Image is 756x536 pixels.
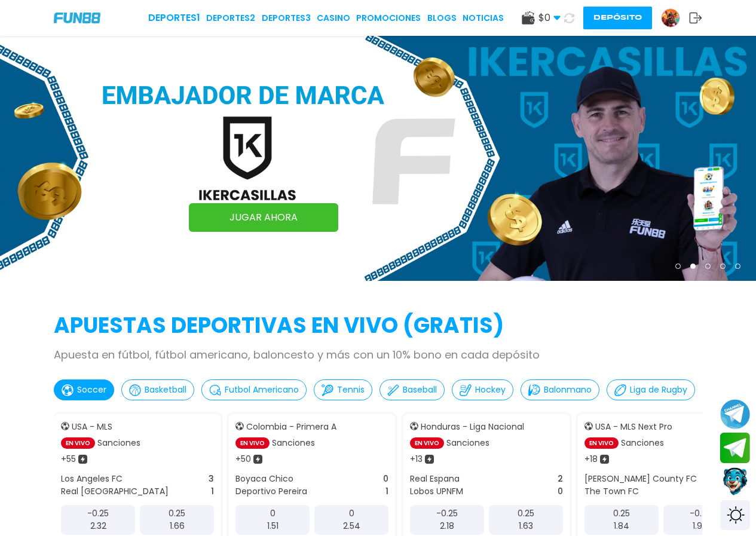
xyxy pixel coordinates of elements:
[421,421,524,433] p: Honduras - Liga Nacional
[440,520,454,532] p: 2.18
[544,384,592,396] p: Balonmano
[475,384,506,396] p: Hockey
[614,520,629,532] p: 1.84
[61,453,76,465] p: + 55
[225,384,299,396] p: Futbol Americano
[595,421,672,433] p: USA - MLS Next Pro
[54,13,100,23] img: Company Logo
[54,347,702,363] p: Apuesta en fútbol, fútbol americano, baloncesto y más con un 10% bono en cada depósito
[349,507,354,520] p: 0
[97,437,140,449] p: Sanciones
[379,379,445,400] button: Baseball
[410,437,444,449] p: EN VIVO
[662,9,680,27] img: Avatar
[211,485,214,498] p: 1
[661,8,689,27] a: Avatar
[148,11,200,25] a: Deportes1
[235,473,293,485] p: Boyaca Chico
[519,520,533,532] p: 1.63
[584,437,619,449] p: EN VIVO
[235,485,307,498] p: Deportivo Pereira
[720,500,750,530] div: Switch theme
[145,384,186,396] p: Basketball
[720,399,750,430] button: Join telegram channel
[538,11,561,25] span: $ 0
[630,384,687,396] p: Liga de Rugby
[61,437,95,449] p: EN VIVO
[317,12,350,24] a: CASINO
[385,485,388,498] p: 1
[61,485,169,498] p: Real [GEOGRAPHIC_DATA]
[621,437,664,449] p: Sanciones
[403,384,437,396] p: Baseball
[267,520,278,532] p: 1.51
[720,466,750,497] button: Contact customer service
[518,507,534,520] p: 0.25
[383,473,388,485] p: 0
[72,421,112,433] p: USA - MLS
[270,507,276,520] p: 0
[356,12,421,24] a: Promociones
[446,437,489,449] p: Sanciones
[235,437,270,449] p: EN VIVO
[169,507,185,520] p: 0.25
[436,507,458,520] p: -0.25
[584,485,639,498] p: The Town FC
[246,421,336,433] p: Colombia - Primera A
[558,485,563,498] p: 0
[584,453,598,465] p: + 18
[87,507,109,520] p: -0.25
[170,520,185,532] p: 1.66
[584,473,697,485] p: [PERSON_NAME] County FC
[410,485,463,498] p: Lobos UPNFM
[337,384,365,396] p: Tennis
[613,507,630,520] p: 0.25
[463,12,504,24] a: NOTICIAS
[54,310,702,342] h2: APUESTAS DEPORTIVAS EN VIVO (gratis)
[410,453,423,465] p: + 13
[607,379,695,400] button: Liga de Rugby
[77,384,106,396] p: Soccer
[427,12,457,24] a: BLOGS
[720,433,750,464] button: Join telegram
[61,473,123,485] p: Los Angeles FC
[206,12,255,24] a: Deportes2
[410,473,460,485] p: Real Espana
[452,379,513,400] button: Hockey
[201,379,307,400] button: Futbol Americano
[583,7,652,29] button: Depósito
[343,520,360,532] p: 2.54
[314,379,372,400] button: Tennis
[521,379,599,400] button: Balonmano
[90,520,106,532] p: 2.32
[272,437,315,449] p: Sanciones
[235,453,251,465] p: + 50
[690,507,711,520] p: -0.25
[121,379,194,400] button: Basketball
[693,520,708,532] p: 1.94
[54,379,114,400] button: Soccer
[189,203,338,232] a: JUGAR AHORA
[209,473,214,485] p: 3
[262,12,311,24] a: Deportes3
[558,473,563,485] p: 2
